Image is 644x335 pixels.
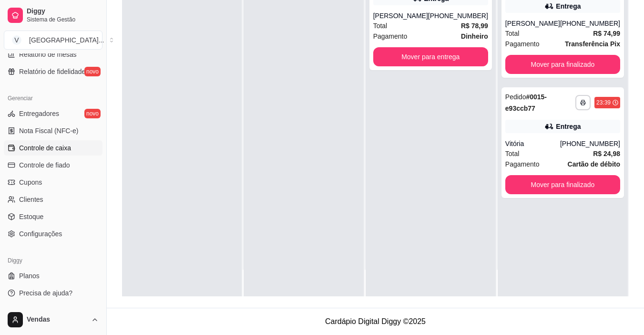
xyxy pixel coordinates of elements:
strong: # 0015-e93ccb77 [505,93,547,112]
button: Mover para finalizado [505,175,620,194]
span: Total [505,148,520,159]
div: Diggy [4,253,102,268]
a: Nota Fiscal (NFC-e) [4,123,102,138]
a: Entregadoresnovo [4,106,102,121]
strong: Dinheiro [461,32,488,40]
strong: Cartão de débito [568,160,620,168]
span: V [12,35,21,45]
div: Entrega [556,1,581,11]
div: [PERSON_NAME] [373,11,428,21]
div: [PERSON_NAME] [505,19,560,28]
button: Mover para finalizado [505,55,620,74]
strong: Transferência Pix [565,40,620,48]
a: Relatório de mesas [4,47,102,62]
span: Precisa de ajuda? [19,288,72,298]
a: Precisa de ajuda? [4,285,102,301]
span: Nota Fiscal (NFC-e) [19,126,78,136]
a: Relatório de fidelidadenovo [4,64,102,79]
a: Estoque [4,209,102,224]
span: Sistema de Gestão [27,16,99,23]
span: Total [373,21,388,31]
strong: R$ 24,98 [593,150,620,157]
a: Controle de caixa [4,140,102,156]
span: Pedido [505,93,526,101]
span: Controle de fiado [19,160,70,170]
div: Vitória [505,139,560,148]
span: Pagamento [505,159,540,169]
strong: R$ 74,99 [593,30,620,37]
div: [GEOGRAPHIC_DATA] ... [29,35,104,45]
div: [PHONE_NUMBER] [428,11,488,21]
div: Entrega [556,122,581,131]
span: Vendas [27,315,87,324]
div: [PHONE_NUMBER] [560,19,620,28]
button: Mover para entrega [373,47,488,66]
span: Total [505,28,520,39]
strong: R$ 78,99 [461,22,488,30]
span: Relatório de fidelidade [19,67,85,76]
button: Select a team [4,31,102,50]
span: Planos [19,271,40,281]
a: Controle de fiado [4,157,102,173]
a: Cupons [4,175,102,190]
span: Clientes [19,195,43,204]
span: Pagamento [373,31,408,42]
span: Controle de caixa [19,143,71,153]
span: Pagamento [505,39,540,49]
footer: Cardápio Digital Diggy © 2025 [107,308,644,335]
a: Planos [4,268,102,283]
span: Relatório de mesas [19,50,77,59]
a: DiggySistema de Gestão [4,4,102,27]
span: Configurações [19,229,62,239]
span: Diggy [27,7,99,16]
span: Entregadores [19,109,59,118]
button: Vendas [4,308,102,331]
span: Cupons [19,178,42,187]
a: Configurações [4,226,102,241]
div: 23:39 [596,99,611,106]
div: Gerenciar [4,91,102,106]
span: Estoque [19,212,43,221]
a: Clientes [4,192,102,207]
div: [PHONE_NUMBER] [560,139,620,148]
